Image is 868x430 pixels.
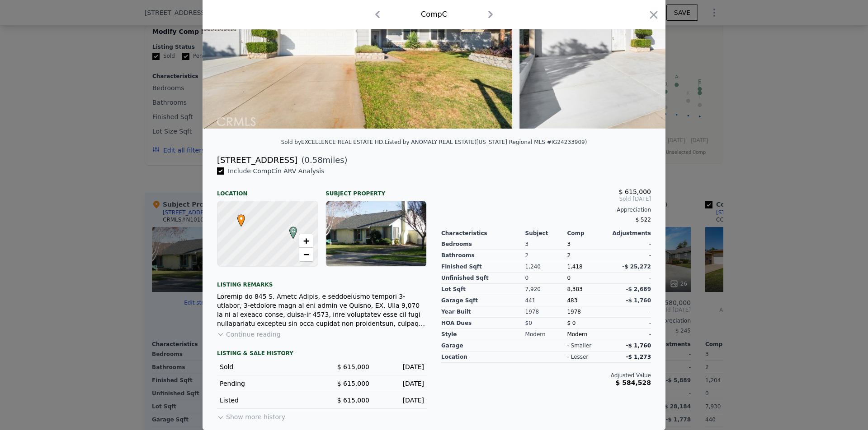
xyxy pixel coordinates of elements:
[303,235,309,246] span: +
[217,292,427,328] div: Loremip do 845 S. Ametc Adipis, e seddoeiusmo tempori 3-utlabor, 3-etdolore magn al eni admin ve ...
[305,155,323,165] span: 0.58
[525,284,567,295] div: 7,920
[337,380,369,387] span: $ 615,000
[385,139,587,145] div: Listed by ANOMALY REAL ESTATE ([US_STATE] Regional MLS #IG24233909)
[441,329,525,340] div: Style
[377,396,424,405] div: [DATE]
[441,351,525,363] div: location
[609,318,651,329] div: -
[217,274,427,288] div: Listing remarks
[525,318,567,329] div: $0
[626,342,651,349] span: -$ 1,760
[337,397,369,404] span: $ 615,000
[441,206,651,213] div: Appreciation
[441,239,525,250] div: Bedrooms
[287,227,292,232] div: C
[281,139,385,145] div: Sold by EXCELLENCE REAL ESTATE HD .
[567,250,609,261] div: 2
[377,379,424,388] div: [DATE]
[567,264,582,270] span: 1,418
[609,250,651,261] div: -
[441,250,525,261] div: Bathrooms
[297,154,347,166] span: ( miles)
[636,217,651,223] span: $ 522
[626,297,651,304] span: -$ 1,760
[217,154,297,166] div: [STREET_ADDRESS]
[325,183,427,197] div: Subject Property
[441,230,525,237] div: Characteristics
[567,353,588,361] div: - lesser
[626,354,651,360] span: -$ 1,273
[441,295,525,306] div: Garage Sqft
[441,306,525,318] div: Year Built
[525,306,567,318] div: 1978
[567,241,571,247] span: 3
[567,342,591,349] div: - smaller
[525,239,567,250] div: 3
[441,284,525,295] div: Lot Sqft
[224,167,328,175] span: Include Comp C in ARV Analysis
[616,379,651,386] span: $ 584,528
[217,183,318,197] div: Location
[525,261,567,273] div: 1,240
[609,329,651,340] div: -
[567,286,582,292] span: 8,383
[220,379,315,388] div: Pending
[525,250,567,261] div: 2
[441,340,525,351] div: garage
[622,264,651,270] span: -$ 25,272
[441,195,651,203] span: Sold [DATE]
[567,297,577,304] span: 483
[217,409,285,421] button: Show more history
[303,249,309,260] span: −
[609,230,651,237] div: Adjustments
[217,350,427,359] div: LISTING & SALE HISTORY
[609,239,651,250] div: -
[626,286,651,292] span: -$ 2,689
[287,227,299,235] span: C
[609,273,651,284] div: -
[441,372,651,379] div: Adjusted Value
[525,295,567,306] div: 441
[299,234,313,248] a: Zoom in
[235,212,247,225] span: •
[220,396,315,405] div: Listed
[377,362,424,371] div: [DATE]
[421,9,447,20] div: Comp C
[619,188,651,195] span: $ 615,000
[609,306,651,318] div: -
[441,318,525,329] div: HOA Dues
[567,320,576,326] span: $ 0
[441,273,525,284] div: Unfinished Sqft
[525,329,567,340] div: Modern
[525,273,567,284] div: 0
[567,230,609,237] div: Comp
[217,330,281,339] button: Continue reading
[567,306,609,318] div: 1978
[525,230,567,237] div: Subject
[337,363,369,370] span: $ 615,000
[299,248,313,261] a: Zoom out
[567,275,571,281] span: 0
[441,261,525,273] div: Finished Sqft
[235,214,241,220] div: •
[567,329,609,340] div: Modern
[220,362,315,371] div: Sold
